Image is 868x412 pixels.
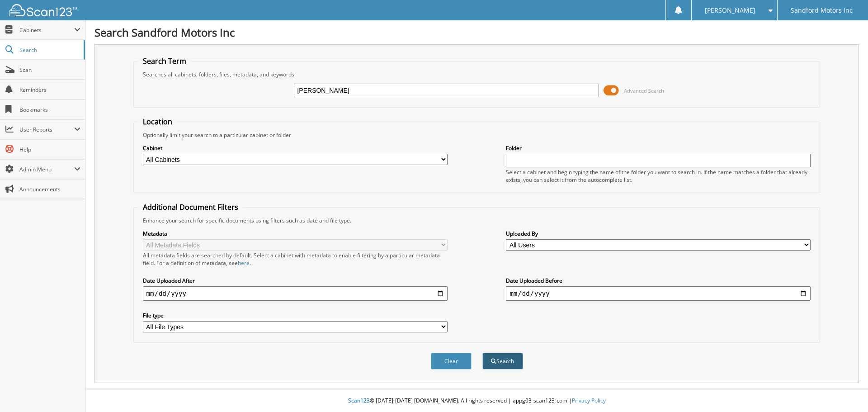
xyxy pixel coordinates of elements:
label: Uploaded By [506,230,811,237]
span: [PERSON_NAME] [705,8,755,13]
h1: Search Sandford Motors Inc [94,25,859,40]
input: start [143,286,448,301]
span: User Reports [19,126,74,133]
span: Bookmarks [19,106,80,114]
button: Clear [431,353,472,369]
div: Optionally limit your search to a particular cabinet or folder [138,131,816,139]
span: Advanced Search [624,87,664,94]
img: scan123-logo-white.svg [9,4,77,16]
label: Metadata [143,230,448,237]
span: Cabinets [19,26,74,34]
span: Announcements [19,185,80,193]
span: Scan123 [348,397,370,404]
div: Select a cabinet and begin typing the name of the folder you want to search in. If the name match... [506,168,811,184]
div: All metadata fields are searched by default. Select a cabinet with metadata to enable filtering b... [143,251,448,267]
a: here [238,259,250,267]
label: Date Uploaded Before [506,277,811,284]
button: Search [482,353,523,369]
span: Help [19,146,80,153]
a: Privacy Policy [572,397,606,404]
input: end [506,286,811,301]
div: Enhance your search for specific documents using filters such as date and file type. [138,217,816,224]
iframe: Chat Widget [823,369,868,412]
legend: Search Term [138,56,191,66]
div: © [DATE]-[DATE] [DOMAIN_NAME]. All rights reserved | appg03-scan123-com | [85,390,868,412]
label: File type [143,312,448,319]
span: Scan [19,66,80,74]
span: Sandford Motors Inc [791,8,853,13]
legend: Location [138,117,177,127]
span: Search [19,46,79,54]
div: Searches all cabinets, folders, files, metadata, and keywords [138,71,816,78]
label: Date Uploaded After [143,277,448,284]
label: Cabinet [143,144,448,152]
legend: Additional Document Filters [138,202,243,212]
span: Reminders [19,86,80,94]
span: Admin Menu [19,166,74,173]
label: Folder [506,144,811,152]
